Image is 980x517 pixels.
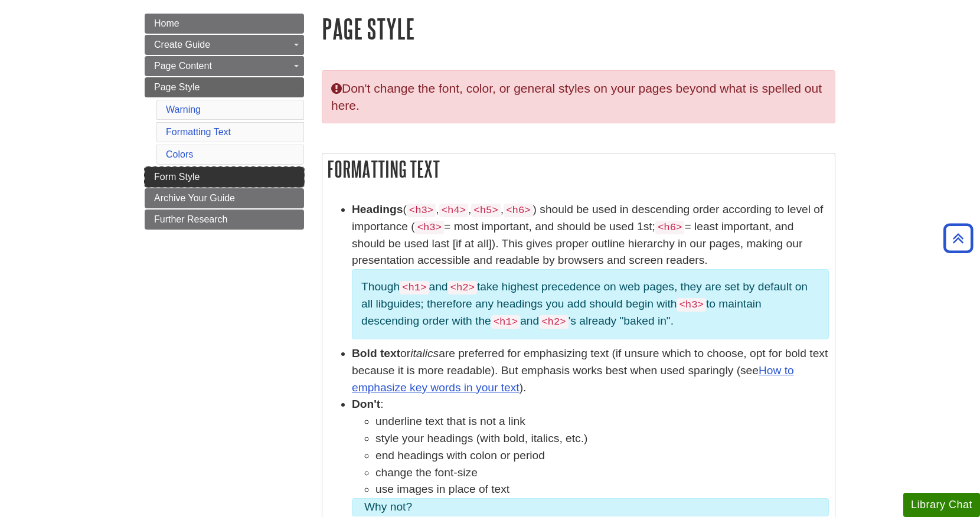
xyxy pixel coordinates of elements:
li: or are preferred for emphasizing text (if unsure which to choose, opt for bold text because it is... [352,345,829,396]
span: Further Research [154,214,228,224]
span: Archive Your Guide [154,193,235,203]
li: : [352,396,829,516]
button: Library Chat [903,493,980,517]
a: Form Style [145,167,304,187]
strong: Don't [352,398,380,410]
span: Page Content [154,61,212,71]
li: style your headings (with bold, italics, etc.) [375,430,829,447]
li: ( , , , ) should be used in descending order according to level of importance ( = most important,... [352,201,829,339]
a: How to emphasize key words in your text [352,364,794,394]
strong: Headings [352,203,403,215]
a: Further Research [145,210,304,230]
a: Warning [166,104,201,114]
a: Formatting Text [166,127,231,137]
div: Guide Page Menu [145,14,304,230]
code: <h1> [400,281,429,295]
h2: Formatting Text [322,153,835,185]
code: <h1> [491,315,520,329]
code: <h6> [504,204,533,217]
code: <h3> [677,298,705,312]
summary: Why not? [364,499,816,516]
em: italics [410,347,439,359]
a: Back to Top [939,230,977,246]
p: Though and take highest precedence on web pages, they are set by default on all libguides; theref... [352,269,829,339]
code: <h3> [415,221,444,234]
a: Home [145,14,304,34]
span: Home [154,18,179,28]
code: <h3> [407,204,436,217]
p: Don't change the font, color, or general styles on your pages beyond what is spelled out here. [331,80,826,114]
h1: Page Style [322,14,835,44]
a: Colors [166,149,193,159]
span: Page Style [154,82,200,92]
span: Form Style [154,172,200,182]
span: Bold text [352,347,400,359]
code: <h6> [655,221,684,234]
li: use images in place of text [375,481,829,498]
a: Archive Your Guide [145,188,304,208]
li: change the font-size [375,464,829,482]
a: Page Content [145,56,304,76]
code: <h5> [471,204,500,217]
span: Create Guide [154,40,210,50]
code: <h2> [448,281,477,295]
li: end headings with colon or period [375,447,829,464]
code: <h2> [539,315,568,329]
code: <h4> [439,204,468,217]
a: Page Style [145,77,304,97]
a: Create Guide [145,35,304,55]
li: underline text that is not a link [375,413,829,430]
